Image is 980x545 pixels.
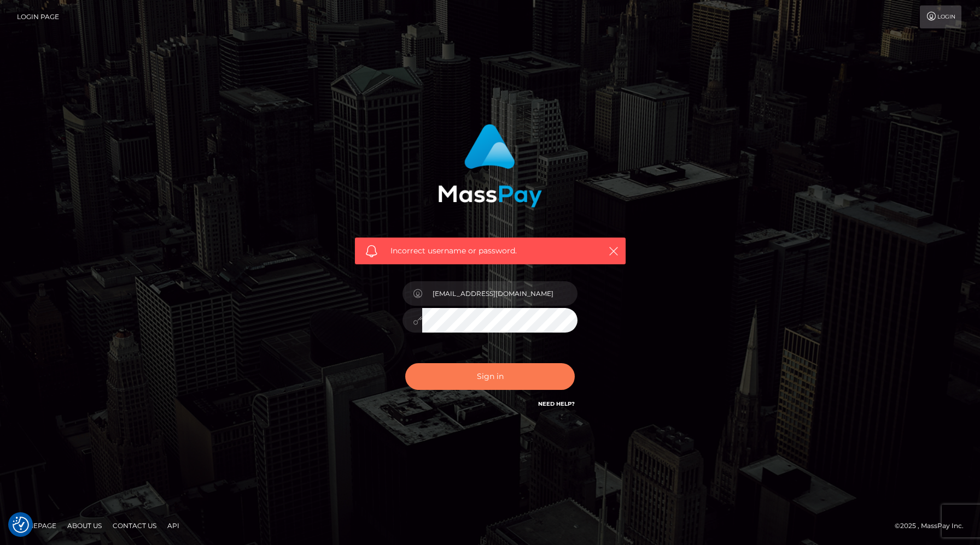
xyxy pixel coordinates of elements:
[163,517,184,534] a: API
[438,124,542,208] img: MassPay Login
[63,517,106,534] a: About Us
[390,245,590,257] span: Incorrect username or password.
[405,363,575,390] button: Sign in
[13,517,29,533] button: Consent Preferences
[12,517,61,534] a: Homepage
[538,400,575,407] a: Need Help?
[422,281,577,306] input: Username...
[920,5,961,28] a: Login
[108,517,161,534] a: Contact Us
[13,517,29,533] img: Revisit consent button
[17,5,59,28] a: Login Page
[895,520,972,532] div: © 2025 , MassPay Inc.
